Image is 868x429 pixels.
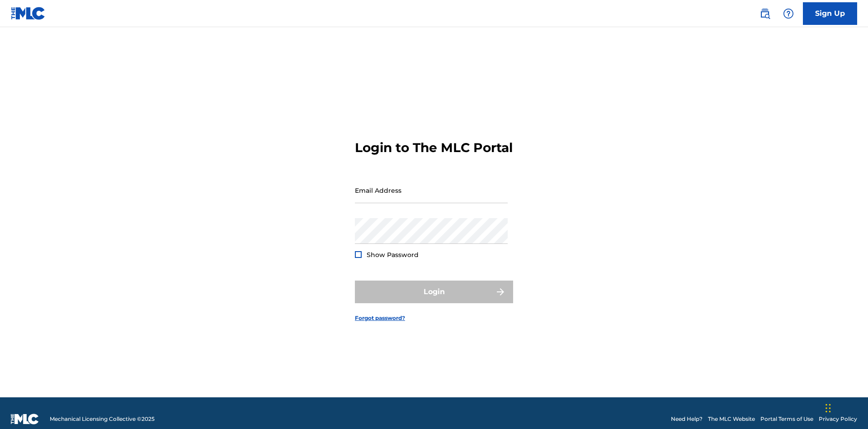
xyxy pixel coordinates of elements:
[11,7,46,20] img: MLC Logo
[819,415,857,423] a: Privacy Policy
[803,2,857,25] a: Sign Up
[355,140,513,156] h3: Login to The MLC Portal
[708,415,755,423] a: The MLC Website
[779,5,797,23] div: Help
[759,8,770,19] img: search
[355,314,405,322] a: Forgot password?
[50,415,155,423] span: Mechanical Licensing Collective © 2025
[783,8,794,19] img: help
[760,415,813,423] a: Portal Terms of Use
[756,5,774,23] a: Public Search
[11,414,39,424] img: logo
[823,386,868,429] iframe: Chat Widget
[671,415,703,423] a: Need Help?
[826,395,831,422] div: Drag
[367,251,419,259] span: Show Password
